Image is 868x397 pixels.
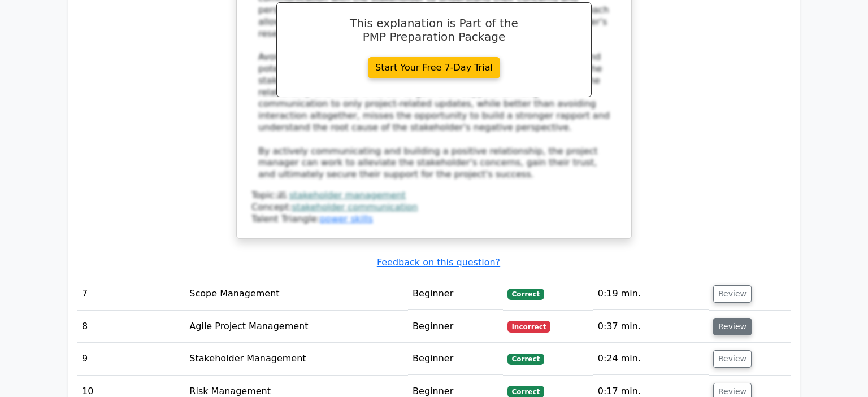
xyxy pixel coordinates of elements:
[292,202,418,212] a: stakeholder communication
[593,278,709,310] td: 0:19 min.
[251,190,617,225] div: Talent Triangle:
[507,321,551,332] span: Incorrect
[408,311,502,343] td: Beginner
[185,278,408,310] td: Scope Management
[320,213,373,224] a: power skills
[408,278,502,310] td: Beginner
[185,311,408,343] td: Agile Project Management
[77,278,185,310] td: 7
[368,57,500,78] a: Start Your Free 7-Day Trial
[251,190,617,202] div: Topic:
[185,343,408,375] td: Stakeholder Management
[593,343,709,375] td: 0:24 min.
[251,202,617,213] div: Concept:
[507,386,544,397] span: Correct
[77,311,185,343] td: 8
[289,190,406,200] a: stakeholder management
[507,289,544,300] span: Correct
[77,343,185,375] td: 9
[713,318,752,335] button: Review
[408,343,502,375] td: Beginner
[593,311,709,343] td: 0:37 min.
[507,354,544,365] span: Correct
[713,285,752,303] button: Review
[713,350,752,368] button: Review
[377,257,500,268] a: Feedback on this question?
